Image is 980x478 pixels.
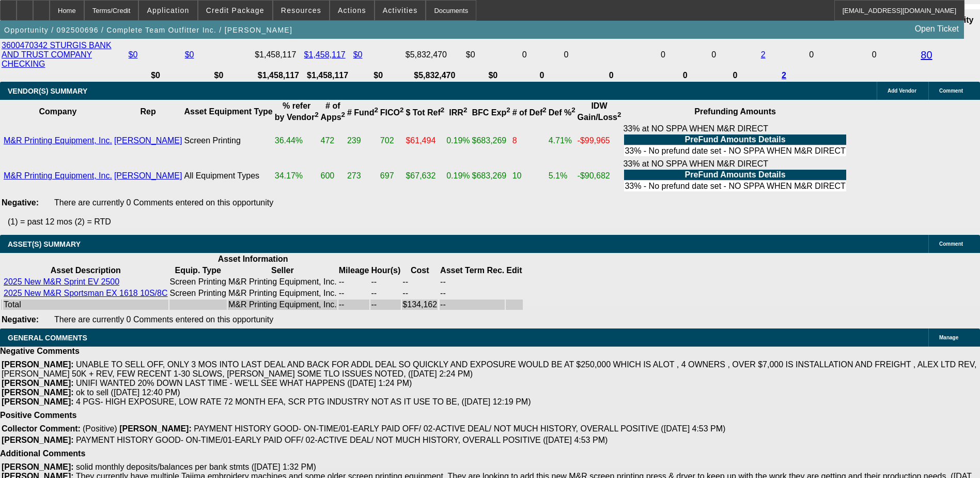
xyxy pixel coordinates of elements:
a: $0 [353,50,363,59]
sup: 2 [400,106,403,114]
th: Asset Term Recommendation [440,265,505,276]
a: 3600470342 STURGIS BANK AND TRUST COMPANY CHECKING [2,41,112,68]
b: Cost [411,266,429,275]
div: $5,832,470 [406,50,464,59]
td: 36.44% [274,124,319,158]
span: solid monthly deposits/balances per bank stmts ([DATE] 1:32 PM) [76,462,316,471]
b: Negative: [2,198,39,207]
button: Actions [330,1,374,20]
td: 472 [320,124,346,158]
span: Actions [338,6,366,14]
sup: 2 [463,106,467,114]
button: Activities [375,1,426,20]
span: PAYMENT HISTORY GOOD- ON-TIME/01-EARLY PAID OFF/ 02-ACTIVE DEAL/ NOT MUCH HISTORY, OVERALL POSITI... [76,436,608,444]
a: 80 [921,49,932,61]
b: [PERSON_NAME]: [119,424,192,433]
td: Screen Printing [183,124,273,158]
b: BFC Exp [472,108,510,117]
sup: 2 [506,106,510,114]
a: 2025 New M&R Sportsman EX 1618 10S/8C [4,289,168,297]
b: PreFund Amounts Details [685,170,786,179]
a: M&R Printing Equipment, Inc. [4,171,112,180]
span: GENERAL COMMENTS [8,334,87,342]
sup: 2 [542,106,546,114]
td: 600 [320,159,346,193]
td: -- [402,277,438,287]
th: $1,458,117 [254,70,302,81]
th: $0 [184,70,254,81]
b: Def % [549,108,575,117]
b: Asset Information [218,255,288,263]
b: Mileage [339,266,369,275]
td: $61,494 [405,124,445,158]
b: [PERSON_NAME]: [2,397,74,406]
a: $1,458,117 [304,50,346,59]
td: $134,162 [402,300,438,310]
td: Screen Printing [169,277,227,287]
span: UNABLE TO SELL OFF, ONLY 3 MOS INTO LAST DEAL AND BACK FOR ADDL DEAL SO QUICKLY AND EXPOSURE WOUL... [2,360,976,378]
b: [PERSON_NAME]: [2,388,74,397]
td: 0.19% [446,159,470,193]
th: 0 [563,70,659,81]
td: M&R Printing Equipment, Inc. [228,300,337,310]
span: There are currently 0 Comments entered on this opportunity [54,198,273,207]
th: $0 [465,70,521,81]
a: M&R Printing Equipment, Inc. [4,136,112,145]
th: $0 [128,70,183,81]
td: 0.19% [446,124,470,158]
b: [PERSON_NAME]: [2,360,74,369]
td: -- [402,288,438,298]
b: Asset Equipment Type [184,107,272,116]
td: $683,269 [472,124,511,158]
td: 10 [512,159,547,193]
td: $683,269 [472,159,511,193]
th: 0 [711,70,759,81]
a: [PERSON_NAME] [114,136,182,145]
td: 697 [380,159,405,193]
p: (1) = past 12 mos (2) = RTD [8,217,980,227]
span: ASSET(S) SUMMARY [8,240,81,248]
td: M&R Printing Equipment, Inc. [228,288,337,298]
td: Screen Printing [169,288,227,298]
a: Open Ticket [911,20,963,38]
div: Total [4,300,168,309]
sup: 2 [374,106,378,114]
span: Comment [939,88,963,94]
td: $67,632 [405,159,445,193]
th: $1,458,117 [304,70,352,81]
a: $0 [185,50,194,59]
td: 0 [872,40,920,69]
b: FICO [380,108,404,117]
span: (Positive) [83,424,117,433]
b: Asset Term Rec. [440,266,504,275]
b: IDW Gain/Loss [578,101,621,122]
td: 34.17% [274,159,319,193]
span: Add Vendor [888,88,916,94]
a: $0 [129,50,138,59]
span: Credit Package [206,6,265,14]
div: 33% at NO SPPA WHEN M&R DIRECT [623,124,847,157]
b: [PERSON_NAME]: [2,379,74,387]
td: All Equipment Types [183,159,273,193]
b: IRR [449,108,467,117]
span: Application [147,6,189,14]
b: Collector Comment: [2,424,81,433]
b: Company [39,107,76,116]
td: -- [370,300,401,310]
td: 4.71% [548,124,576,158]
a: [PERSON_NAME] [114,171,182,180]
b: Hour(s) [371,266,400,275]
td: -- [338,277,370,287]
a: 2025 New M&R Sprint EV 2500 [4,277,119,286]
span: Comment [939,241,963,247]
td: -- [338,288,370,298]
span: 0 [809,50,814,59]
td: 0 [711,40,759,69]
td: 239 [347,124,379,158]
td: 0 [522,40,563,69]
span: ok to sell ([DATE] 12:40 PM) [76,388,180,397]
th: Edit [506,265,522,276]
td: 33% - No prefund date set - NO SPPA WHEN M&R DIRECT [624,146,846,156]
b: $ Tot Ref [406,108,444,117]
span: Manage [939,335,958,340]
